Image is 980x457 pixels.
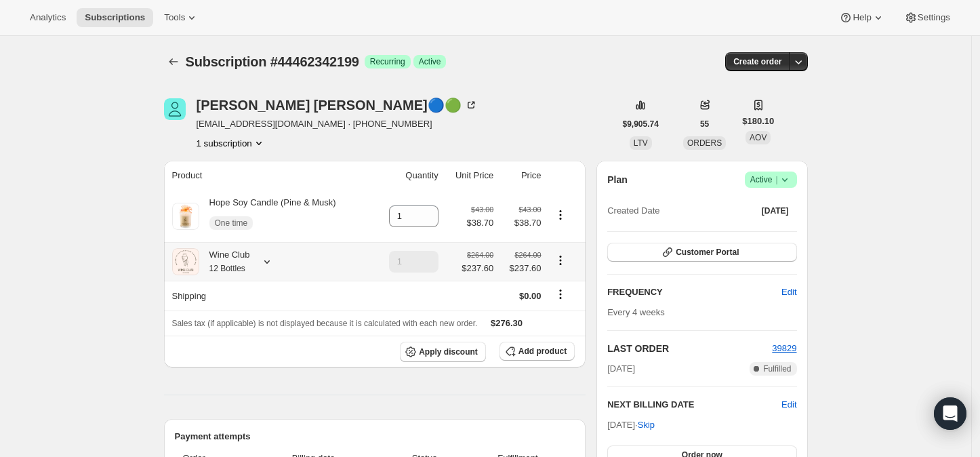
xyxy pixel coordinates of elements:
h2: NEXT BILLING DATE [607,398,781,412]
button: 55 [692,115,717,134]
button: Settings [896,8,958,27]
span: $38.70 [502,216,541,230]
small: $264.00 [467,251,493,259]
th: Quantity [374,161,443,191]
span: Skip [638,418,655,432]
span: Recurring [370,56,405,67]
th: Shipping [164,281,374,311]
span: Settings [918,12,950,23]
th: Product [164,161,374,191]
a: 39829 [772,343,796,353]
button: Edit [773,281,804,303]
span: Analytics [30,12,66,23]
button: Apply discount [400,342,486,362]
button: Help [831,8,893,27]
button: [DATE] [754,201,797,220]
div: Hope Soy Candle (Pine & Musk) [199,196,336,237]
span: Subscription #44462342199 [186,54,359,69]
h2: Payment attempts [175,430,575,443]
button: Product actions [550,253,571,268]
button: Product actions [550,207,571,222]
span: | [775,174,777,185]
button: Analytics [22,8,74,27]
span: Fulfilled [763,363,791,374]
small: $43.00 [471,205,493,214]
span: Tools [164,12,185,23]
span: Sales tax (if applicable) is not displayed because it is calculated with each new order. [172,319,478,328]
span: Customer Portal [676,247,739,258]
small: $264.00 [514,251,541,259]
span: Create order [733,56,781,67]
h2: LAST ORDER [607,342,772,355]
span: Created Date [607,204,659,218]
span: [DATE] [607,362,635,376]
span: Add product [518,346,567,357]
span: $0.00 [519,291,542,301]
button: Edit [781,398,796,412]
div: Open Intercom Messenger [934,397,966,430]
th: Unit Price [443,161,497,191]
span: Help [853,12,871,23]
span: Apply discount [419,346,478,357]
button: Product actions [197,136,266,150]
small: $43.00 [518,205,541,214]
button: Shipping actions [550,287,571,302]
div: [PERSON_NAME] [PERSON_NAME]🔵🟢 [197,98,478,112]
button: Create order [725,52,790,71]
button: Subscriptions [77,8,153,27]
h2: FREQUENCY [607,285,781,299]
span: Active [750,173,792,186]
span: $237.60 [462,262,493,275]
span: $38.70 [466,216,493,230]
button: Tools [156,8,207,27]
span: $276.30 [491,318,523,328]
span: Subscriptions [85,12,145,23]
button: Skip [630,414,663,436]
span: ORDERS [687,138,722,148]
span: 55 [700,119,709,130]
div: Wine Club [199,248,250,275]
span: Edit [781,285,796,299]
span: $237.60 [502,262,541,275]
img: product img [172,248,199,275]
span: $180.10 [742,115,774,128]
span: Every 4 weeks [607,307,665,317]
img: product img [172,203,199,230]
span: $9,905.74 [623,119,659,130]
span: AOV [750,133,767,142]
span: [EMAIL_ADDRESS][DOMAIN_NAME] · [PHONE_NUMBER] [197,117,478,131]
button: Add product [499,342,575,361]
span: LTV [634,138,648,148]
span: [DATE] [762,205,789,216]
button: Customer Portal [607,243,796,262]
span: One time [215,218,248,228]
th: Price [497,161,545,191]
button: $9,905.74 [615,115,667,134]
span: [DATE] · [607,420,655,430]
button: Subscriptions [164,52,183,71]
span: Melissa Damico🔵🟢 [164,98,186,120]
button: 39829 [772,342,796,355]
span: Active [419,56,441,67]
small: 12 Bottles [209,264,245,273]
h2: Plan [607,173,628,186]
